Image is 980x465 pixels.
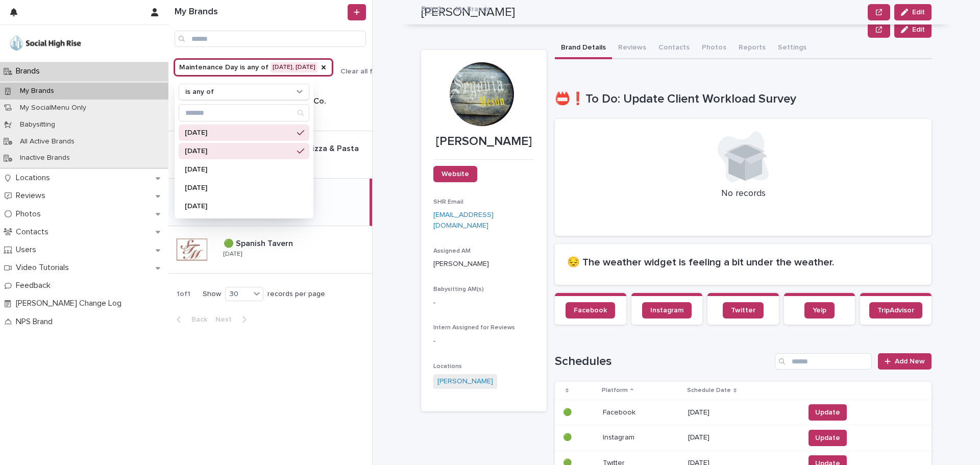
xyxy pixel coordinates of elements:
[12,120,63,129] p: Babysitting
[894,21,932,38] button: Edit
[203,290,221,299] p: Show
[433,325,515,331] span: Intern Assigned for Reviews
[179,105,309,121] input: Search
[723,302,764,319] a: Twitter
[168,84,372,131] a: 🟢 Connoisseur Coffee Co.🟢 Connoisseur Coffee Co. [DATE]
[877,307,914,314] span: TripAdvisor
[878,353,932,370] a: Add New
[566,302,615,319] a: Facebook
[612,38,652,59] button: Reviews
[687,385,731,396] p: Schedule Date
[175,59,332,76] button: Maintenance Day
[433,286,484,292] span: Babysitting AM(s)
[8,33,83,54] img: o5DnuTxEQV6sW9jFYBBf
[185,129,293,136] p: [DATE]
[574,307,607,314] span: Facebook
[567,256,919,268] h2: 😔 The weather widget is feeling a bit under the weather.
[696,38,732,59] button: Photos
[179,104,309,121] div: Search
[437,376,493,387] a: [PERSON_NAME]
[804,302,835,319] a: Yelp
[688,408,796,417] p: [DATE]
[815,433,840,443] span: Update
[555,354,771,369] h1: Schedules
[433,166,477,182] a: Website
[433,248,471,254] span: Assigned AM
[226,289,250,300] div: 30
[185,184,293,191] p: [DATE]
[12,173,58,183] p: Locations
[224,251,242,258] p: [DATE]
[12,299,130,308] p: [PERSON_NAME] Change Log
[168,179,372,226] a: 🟢 [PERSON_NAME]🟢 [PERSON_NAME] [DATE]
[12,66,48,76] p: Brands
[555,425,932,451] tr: 🟢🟢 InstagramInstagram [DATE]Update
[267,290,325,299] p: records per page
[185,203,293,210] p: [DATE]
[340,68,389,75] span: Clear all filters
[12,104,94,112] p: My SocialMenu Only
[12,191,54,201] p: Reviews
[602,385,628,396] p: Platform
[185,316,207,323] span: Back
[813,307,826,314] span: Yelp
[732,38,772,59] button: Reports
[168,226,372,274] a: 🟢 Spanish Tavern🟢 Spanish Tavern [DATE]
[433,259,534,270] p: [PERSON_NAME]
[688,433,796,442] p: [DATE]
[12,137,83,146] p: All Active Brands
[185,88,214,96] p: is any of
[650,307,683,314] span: Instagram
[603,431,636,442] p: Instagram
[563,406,574,417] p: 🟢
[567,188,919,200] p: No records
[808,404,847,421] button: Update
[433,336,534,347] p: -
[168,131,372,179] a: 🟢 [PERSON_NAME]'s Pizza & Pasta🟢 [PERSON_NAME]'s Pizza & Pasta [DATE]
[211,315,255,324] button: Next
[215,316,238,323] span: Next
[772,38,813,59] button: Settings
[442,170,469,178] span: Website
[433,134,534,149] p: [PERSON_NAME]
[175,31,366,47] input: Search
[808,430,847,446] button: Update
[652,38,696,59] button: Contacts
[12,227,57,237] p: Contacts
[895,358,925,365] span: Add New
[603,406,638,417] p: Facebook
[815,407,840,418] span: Update
[555,400,932,425] tr: 🟢🟢 FacebookFacebook [DATE]Update
[869,302,922,319] a: TripAdvisor
[224,237,295,249] p: 🟢 Spanish Tavern
[12,317,61,327] p: NPS Brand
[332,68,389,75] button: Clear all filters
[175,7,346,18] h1: My Brands
[433,363,462,370] span: Locations
[731,307,755,314] span: Twitter
[168,282,199,307] p: 1 of 1
[433,211,494,229] a: [EMAIL_ADDRESS][DOMAIN_NAME]
[455,3,490,14] p: My Brands
[12,154,78,162] p: Inactive Brands
[12,87,62,95] p: My Brands
[775,353,872,370] input: Search
[433,298,534,308] p: -
[563,431,574,442] p: 🟢
[185,148,293,155] p: [DATE]
[12,281,59,290] p: Feedback
[12,209,49,219] p: Photos
[642,302,692,319] a: Instagram
[168,315,211,324] button: Back
[433,199,463,205] span: SHR Email
[12,245,44,255] p: Users
[555,92,932,107] h1: 📛❗To Do: Update Client Workload Survey
[12,263,77,273] p: Video Tutorials
[421,2,444,14] a: Brands
[912,26,925,33] span: Edit
[185,166,293,173] p: [DATE]
[555,38,612,59] button: Brand Details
